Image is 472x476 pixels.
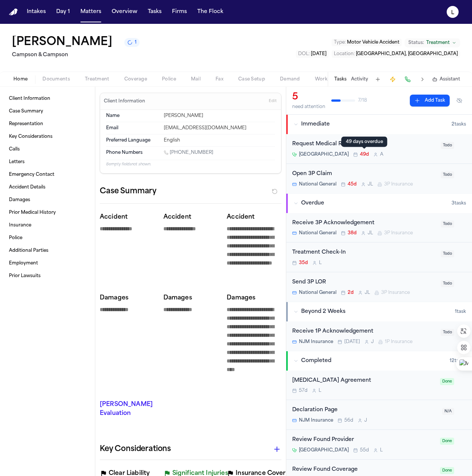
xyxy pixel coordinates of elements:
span: Phone Numbers [106,150,143,156]
div: Request Medical Records [292,140,436,149]
button: Activity [351,76,368,82]
a: Additional Parties [6,245,89,257]
a: Calls [6,143,89,155]
p: 8 empty fields not shown. [106,162,275,167]
span: Edit [269,99,277,104]
div: Open task: Send 3P LOR [286,272,472,302]
div: Open task: Declaration Page [286,400,472,430]
button: Add Task [373,74,383,85]
div: Receive 3P Acknowledgement [292,219,436,228]
span: [DATE] [311,52,326,56]
span: Treatment [426,40,450,46]
span: [GEOGRAPHIC_DATA], [GEOGRAPHIC_DATA] [356,52,458,56]
a: Emergency Contact [6,169,89,181]
dt: Preferred Language [106,137,159,143]
span: Motor Vehicle Accident [347,40,399,45]
button: Intakes [24,5,49,19]
p: Damages [100,293,154,302]
p: Damages [163,293,218,302]
span: Mail [191,76,201,82]
div: Open task: Receive 3P Acknowledgement [286,213,472,243]
button: Immediate2tasks [286,115,472,134]
button: Edit [267,95,279,107]
a: Call 1 (609) 880-5666 [164,150,213,156]
span: Demand [280,76,300,82]
span: [GEOGRAPHIC_DATA] [299,447,349,453]
span: Done [440,438,454,445]
h2: Key Considerations [100,443,171,455]
button: Make a Call [402,74,413,85]
div: Receive 1P Acknowledgement [292,327,436,336]
span: Todo [441,250,454,257]
a: Key Considerations [6,131,89,143]
div: Declaration Page [292,406,438,415]
p: Accident [227,213,281,222]
span: Completed [301,357,331,365]
button: The Flock [194,5,226,19]
span: Police [162,76,176,82]
button: Edit matter name [12,36,112,49]
span: 56d [344,418,353,423]
span: 2d [348,290,354,296]
span: 1 [135,39,137,45]
a: Damages [6,194,89,206]
span: Workspaces [315,76,344,82]
div: 5 [292,91,325,103]
span: Home [13,76,28,82]
span: 55d [360,447,369,453]
span: National General [299,290,337,296]
span: 38d [348,230,357,236]
span: 45d [348,181,357,187]
span: 49d [360,152,369,158]
h3: Client Information [102,98,147,104]
p: Accident [163,213,218,222]
span: Status: [408,40,424,46]
div: [EMAIL_ADDRESS][DOMAIN_NAME] [164,125,275,131]
button: Beyond 2 Weeks1task [286,302,472,321]
h2: Case Summary [100,185,156,197]
span: J [364,418,367,423]
span: Documents [42,76,70,82]
span: Fax [216,76,223,82]
span: Todo [441,329,454,336]
a: Police [6,232,89,244]
span: Immediate [301,121,330,128]
button: Assistant [432,76,460,82]
span: 57d [299,388,307,394]
span: Todo [441,171,454,178]
span: Todo [441,280,454,287]
div: Open task: Review Found Provider [286,430,472,460]
div: Treatment Check-In [292,248,436,257]
div: Send 3P LOR [292,278,436,287]
a: Firms [169,5,190,19]
dt: Name [106,113,159,119]
span: Type : [334,40,346,45]
button: Completed12tasks [286,351,472,371]
div: 49 days overdue [341,137,388,147]
span: J L [368,181,373,187]
a: Letters [6,156,89,168]
span: Overdue [301,200,324,207]
span: Location : [334,52,355,56]
a: Prior Medical History [6,207,89,219]
span: 35d [299,260,308,266]
div: Open task: Request Medical Records [286,134,472,164]
button: Overdue3tasks [286,194,472,213]
h2: Campson & Campson [12,51,140,60]
button: Hide completed tasks (⌘⇧H) [453,95,466,107]
a: Employment [6,257,89,269]
span: Beyond 2 Weeks [301,308,345,315]
a: Representation [6,118,89,130]
span: L [380,447,383,453]
div: Open task: Treatment Check-In [286,242,472,272]
button: Tasks [145,5,165,19]
span: A [380,152,383,158]
span: Done [440,378,454,385]
span: Assistant [440,76,460,82]
span: [GEOGRAPHIC_DATA] [299,152,349,158]
button: Create Immediate Task [388,74,398,85]
span: J L [365,290,370,296]
span: 3 task s [452,200,466,206]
